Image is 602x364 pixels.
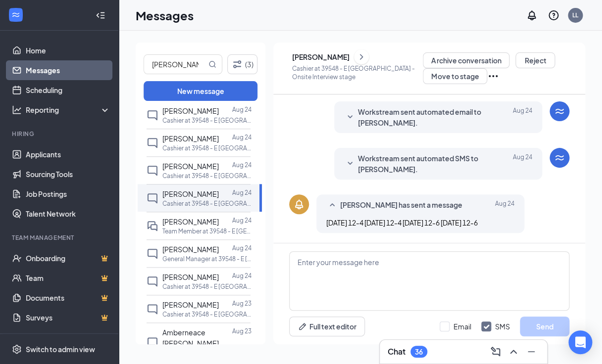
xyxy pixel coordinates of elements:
svg: ChatInactive [147,303,158,315]
p: Aug 24 [232,216,251,225]
div: 36 [415,348,423,356]
svg: Filter [231,58,243,70]
svg: MagnifyingGlass [208,60,216,68]
div: LL [572,11,578,19]
svg: QuestionInfo [548,9,559,21]
span: Aug 24 [495,199,514,211]
span: Workstream sent automated SMS to [PERSON_NAME]. [358,153,488,175]
a: DocumentsCrown [26,288,110,308]
span: [DATE] 12-4 [DATE] 12-4 [DATE] 12-6 [DATE] 12-6 [326,218,478,227]
button: Reject [515,52,555,68]
div: Switch to admin view [26,344,95,354]
svg: SmallChevronDown [344,111,356,123]
button: New message [144,81,257,101]
svg: Ellipses [487,70,499,82]
svg: Pen [298,321,307,331]
p: Cashier at 39548 - E [GEOGRAPHIC_DATA] [162,282,251,291]
p: Cashier at 39548 - E [GEOGRAPHIC_DATA] [162,199,251,208]
p: Aug 24 [232,188,251,197]
p: General Manager at 39548 - E [GEOGRAPHIC_DATA] [162,255,251,263]
span: [PERSON_NAME] [162,162,219,171]
span: Aug 24 [513,153,532,175]
span: [PERSON_NAME] [162,217,219,226]
a: Home [26,41,110,60]
a: Scheduling [26,80,110,100]
span: Amberneace [PERSON_NAME] [162,328,219,348]
h1: Messages [136,7,194,24]
button: ChevronRight [354,49,369,64]
svg: ChatInactive [147,248,158,260]
div: [PERSON_NAME] [292,52,350,62]
p: Cashier at 39548 - E [GEOGRAPHIC_DATA] - Onsite Interview stage [292,64,423,81]
span: Aug 24 [513,106,532,128]
svg: ComposeMessage [490,346,502,358]
button: Full text editorPen [289,317,365,336]
a: Sourcing Tools [26,164,110,184]
p: Aug 24 [232,272,251,280]
div: Reporting [26,105,111,115]
button: Move to stage [423,68,487,84]
p: Cashier at 39548 - E [GEOGRAPHIC_DATA] [162,310,251,318]
span: [PERSON_NAME] [162,106,219,115]
svg: ChatInactive [147,192,158,204]
svg: DoubleChat [147,220,158,232]
p: Aug 24 [232,244,251,252]
button: Minimize [523,344,539,360]
p: Aug 23 [232,327,251,335]
a: SurveysCrown [26,308,110,327]
svg: WorkstreamLogo [553,105,565,117]
span: [PERSON_NAME] [162,134,219,143]
span: [PERSON_NAME] [162,245,219,254]
svg: ChatInactive [147,109,158,121]
span: Workstream sent automated email to [PERSON_NAME]. [358,106,488,128]
a: OnboardingCrown [26,248,110,268]
p: Aug 23 [232,299,251,308]
p: Cashier at 39548 - E [GEOGRAPHIC_DATA] [162,116,251,125]
h3: Chat [388,346,405,357]
button: ComposeMessage [488,344,503,360]
p: Cashier at 39548 - E [GEOGRAPHIC_DATA] [162,172,251,180]
svg: WorkstreamLogo [553,152,565,164]
button: ChevronUp [505,344,521,360]
button: Archive conversation [423,52,509,68]
p: Aug 24 [232,105,251,114]
a: Messages [26,60,110,80]
input: Search [144,55,206,74]
svg: SmallChevronUp [326,199,338,211]
svg: Analysis [12,105,22,115]
button: Filter (3) [227,54,258,74]
button: Send [520,317,569,336]
span: [PERSON_NAME] [162,273,219,281]
p: Aug 24 [232,161,251,169]
p: Team Member at 39548 - E [GEOGRAPHIC_DATA] [162,227,251,235]
p: Aug 24 [232,133,251,141]
svg: ChatInactive [147,165,158,177]
svg: Collapse [96,10,105,20]
svg: ChatInactive [147,336,158,348]
svg: Notifications [526,9,538,21]
span: [PERSON_NAME] [162,189,219,198]
div: Open Intercom Messenger [568,330,592,354]
a: TeamCrown [26,268,110,288]
a: Talent Network [26,204,110,224]
span: [PERSON_NAME] [162,300,219,309]
span: [PERSON_NAME] has sent a message [340,199,462,211]
svg: ChatInactive [147,137,158,149]
a: Job Postings [26,184,110,204]
svg: Bell [293,198,305,210]
p: Cashier at 39548 - E [GEOGRAPHIC_DATA] [162,144,251,152]
div: Hiring [12,130,108,138]
div: Team Management [12,233,108,242]
svg: ChevronRight [356,51,366,63]
a: Applicants [26,144,110,164]
svg: ChatInactive [147,275,158,287]
svg: Settings [12,344,22,354]
svg: ChevronUp [507,346,519,358]
svg: Minimize [525,346,537,358]
svg: WorkstreamLogo [11,10,21,20]
svg: SmallChevronDown [344,158,356,170]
